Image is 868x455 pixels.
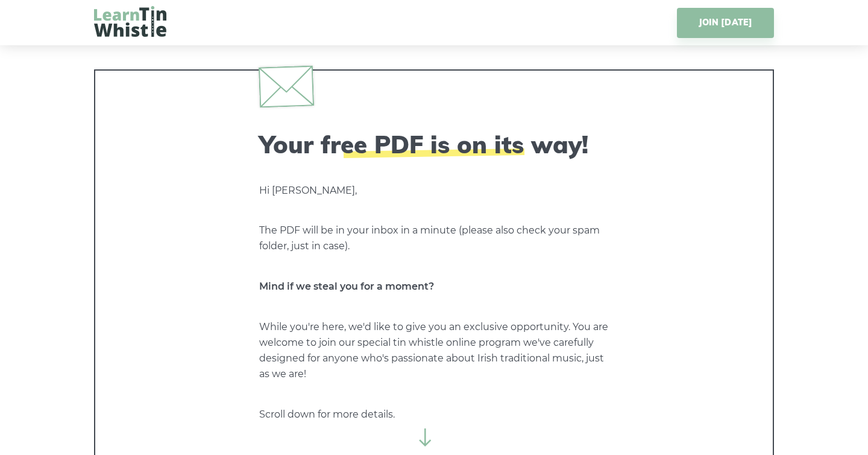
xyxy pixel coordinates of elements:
p: Hi [PERSON_NAME], [259,183,609,199]
p: Scroll down for more details. [259,407,609,422]
p: The PDF will be in your inbox in a minute (please also check your spam folder, just in case). [259,223,609,254]
a: JOIN [DATE] [677,8,774,38]
img: LearnTinWhistle.com [94,6,166,37]
strong: Mind if we steal you for a moment? [259,281,434,292]
h2: Your free PDF is on its way! [259,130,609,159]
p: While you're here, we'd like to give you an exclusive opportunity. You are welcome to join our sp... [259,319,609,382]
img: envelope.svg [259,65,314,107]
